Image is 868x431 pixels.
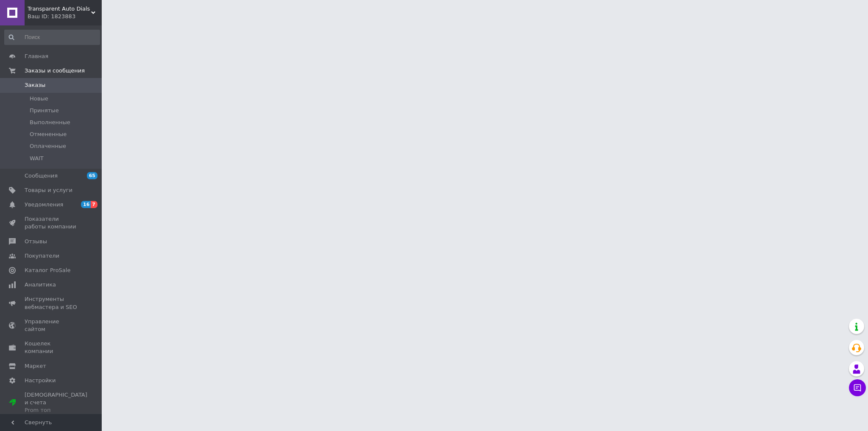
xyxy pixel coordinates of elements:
[849,379,866,396] button: Чат с покупателем
[25,362,46,370] span: Маркет
[30,142,66,150] span: Оплаченные
[25,81,45,89] span: Заказы
[81,201,91,208] span: 16
[30,95,48,103] span: Новые
[25,340,78,355] span: Кошелек компании
[25,201,63,209] span: Уведомления
[25,377,56,384] span: Настройки
[30,119,70,126] span: Выполненные
[28,5,91,13] span: Transparent Auto Dials
[30,107,59,114] span: Принятые
[25,238,47,245] span: Отзывы
[87,172,97,179] span: 65
[25,252,59,260] span: Покупатели
[25,172,58,180] span: Сообщения
[25,67,85,75] span: Заказы и сообщения
[25,281,56,289] span: Аналитика
[25,391,87,414] span: [DEMOGRAPHIC_DATA] и счета
[91,201,97,208] span: 7
[25,406,87,414] div: Prom топ
[25,295,78,311] span: Инструменты вебмастера и SEO
[25,267,70,274] span: Каталог ProSale
[25,53,48,60] span: Главная
[25,186,72,194] span: Товары и услуги
[25,318,78,333] span: Управление сайтом
[28,13,102,20] div: Ваш ID: 1823883
[4,30,100,45] input: Поиск
[25,215,78,231] span: Показатели работы компании
[30,155,44,162] span: WAIT
[30,131,67,138] span: Отмененные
